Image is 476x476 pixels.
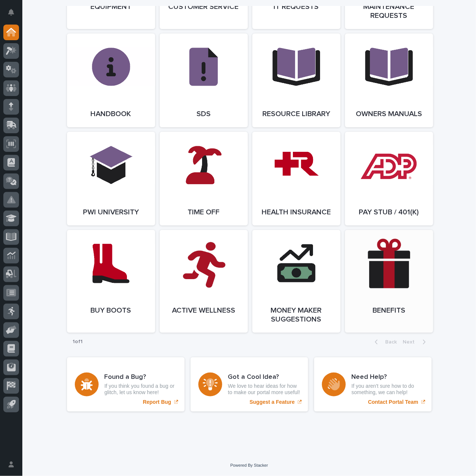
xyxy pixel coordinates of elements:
[314,357,432,412] a: Contact Portal Team
[67,333,89,351] p: 1 of 1
[67,33,155,127] a: Handbook
[345,230,433,333] a: Benefits
[228,373,300,381] h3: Got a Cool Idea?
[381,339,397,345] span: Back
[3,4,19,20] button: Notifications
[345,33,433,127] a: Owners Manuals
[105,383,177,396] p: If you think you found a bug or glitch, let us know here!
[105,373,177,381] h3: Found a Bug?
[160,132,248,226] a: Time Off
[9,9,19,21] div: Notifications
[252,230,341,333] a: Money Maker Suggestions
[160,230,248,333] a: Active Wellness
[252,132,341,226] a: Health Insurance
[345,132,433,226] a: Pay Stub / 401(k)
[230,463,268,467] a: Powered By Stacker
[228,383,300,396] p: We love to hear ideas for how to make our portal more useful!
[67,132,155,226] a: PWI University
[252,33,341,127] a: Resource Library
[250,399,295,405] p: Suggest a Feature
[67,357,185,412] a: Report Bug
[403,339,419,345] span: Next
[352,373,424,381] h3: Need Help?
[143,399,171,405] p: Report Bug
[67,230,155,333] a: Buy Boots
[352,383,424,396] p: If you aren't sure how to do something, we can help!
[368,399,418,405] p: Contact Portal Team
[191,357,308,412] a: Suggest a Feature
[160,33,248,127] a: SDS
[369,339,400,345] button: Back
[400,339,432,345] button: Next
